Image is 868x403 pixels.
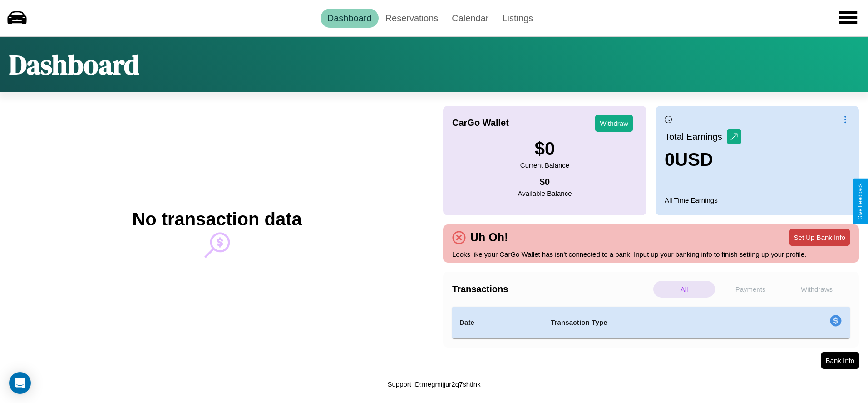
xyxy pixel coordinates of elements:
[445,9,495,28] a: Calendar
[466,231,513,244] h4: Uh Oh!
[9,46,139,83] h1: Dashboard
[665,194,850,206] p: All Time Earnings
[459,317,536,328] h4: Date
[821,352,859,369] button: Bank Info
[452,118,509,128] h4: CarGo Wallet
[857,183,863,220] div: Give Feedback
[665,149,741,170] h3: 0 USD
[379,9,445,28] a: Reservations
[387,378,480,390] p: Support ID: megmijjur2q7shtlnk
[452,307,850,338] table: simple table
[665,129,727,145] p: Total Earnings
[452,248,850,260] p: Looks like your CarGo Wallet has isn't connected to a bank. Input up your banking info to finish ...
[789,229,850,246] button: Set Up Bank Info
[452,284,651,294] h4: Transactions
[786,281,848,298] p: Withdraws
[595,115,633,132] button: Withdraw
[520,159,569,171] p: Current Balance
[132,209,301,229] h2: No transaction data
[495,9,540,28] a: Listings
[720,281,781,298] p: Payments
[518,187,572,199] p: Available Balance
[321,9,379,28] a: Dashboard
[653,281,715,298] p: All
[9,372,31,394] div: Open Intercom Messenger
[520,139,569,159] h3: $ 0
[518,177,572,187] h4: $ 0
[551,317,756,328] h4: Transaction Type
